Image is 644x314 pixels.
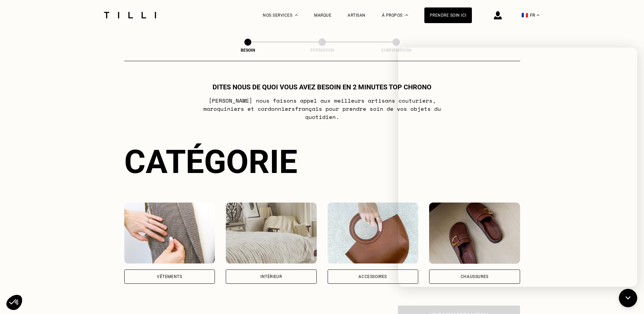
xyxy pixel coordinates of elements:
[314,13,331,18] a: Marque
[494,11,502,19] img: icône connexion
[358,275,387,279] div: Accessoires
[362,48,430,53] div: Confirmation
[537,14,539,16] img: menu déroulant
[348,13,366,18] a: Artisan
[295,14,298,16] img: Menu déroulant
[124,203,215,264] img: Vêtements
[328,203,419,264] img: Accessoires
[124,143,520,181] div: Catégorie
[424,7,472,23] a: Prendre soin ici
[288,48,356,53] div: Estimation
[102,12,159,18] img: Logo du service de couturière Tilli
[226,203,317,264] img: Intérieur
[187,97,457,121] p: [PERSON_NAME] nous faisons appel aux meilleurs artisans couturiers , maroquiniers et cordonniers ...
[521,12,528,18] span: 🇫🇷
[398,48,637,287] iframe: AGO chatbot
[214,48,282,53] div: Besoin
[213,83,431,91] h1: Dites nous de quoi vous avez besoin en 2 minutes top chrono
[260,275,282,279] div: Intérieur
[157,275,182,279] div: Vêtements
[405,14,408,16] img: Menu déroulant à propos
